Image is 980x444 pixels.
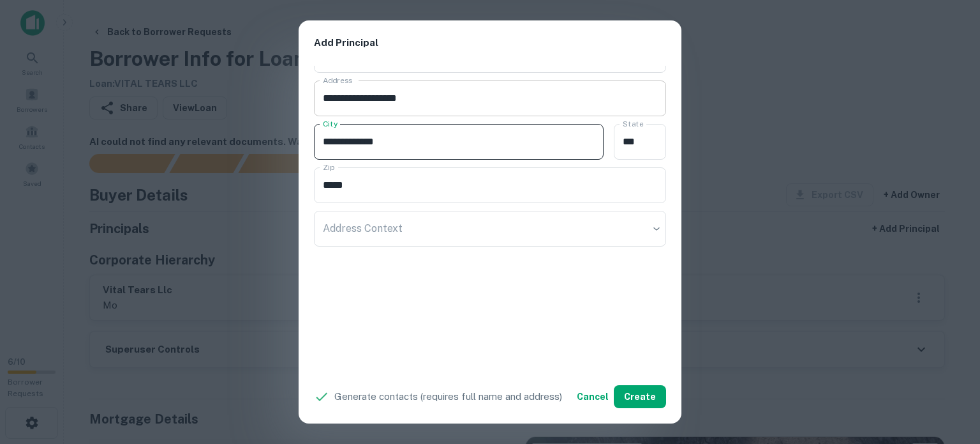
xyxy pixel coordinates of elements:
div: ​ [314,211,666,247]
label: City [323,118,338,129]
label: Zip [323,162,334,172]
iframe: Chat Widget [916,342,980,403]
button: Cancel [572,385,614,408]
button: Create [614,385,666,408]
label: Address [323,75,352,86]
p: Generate contacts (requires full name and address) [334,389,562,404]
h2: Add Principal [299,20,681,66]
label: State [623,118,643,129]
